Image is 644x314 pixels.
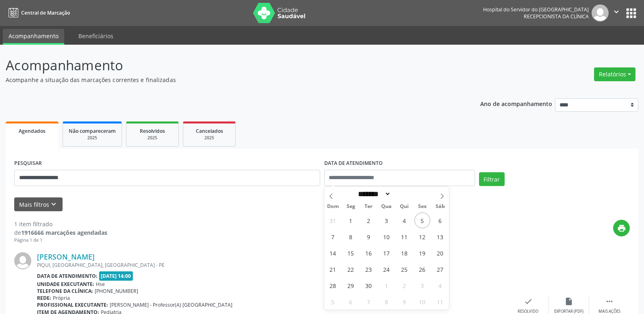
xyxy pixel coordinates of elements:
div: PIQUI, [GEOGRAPHIC_DATA], [GEOGRAPHIC_DATA] - PE [37,262,508,269]
span: Setembro 27, 2025 [432,261,448,277]
button: print [613,220,630,236]
b: Profissional executante: [37,301,108,308]
input: Year [391,190,418,198]
i: print [617,224,626,233]
span: Setembro 18, 2025 [397,245,412,261]
span: Qui [395,204,413,209]
span: Sáb [431,204,449,209]
span: Outubro 10, 2025 [414,294,430,310]
span: Qua [377,204,395,209]
span: Setembro 29, 2025 [343,277,359,293]
i:  [612,7,621,16]
a: Central de Marcação [6,6,70,19]
span: Setembro 17, 2025 [379,245,395,261]
button: Filtrar [479,172,505,186]
span: Outubro 9, 2025 [397,294,412,310]
i: check [524,297,533,306]
span: Setembro 24, 2025 [379,261,395,277]
a: Acompanhamento [3,29,64,45]
span: Outubro 7, 2025 [361,294,377,310]
span: Hse [96,281,105,288]
i: insert_drive_file [564,297,573,306]
img: img [592,4,609,22]
span: Setembro 30, 2025 [361,277,377,293]
span: [PERSON_NAME] - Professor(A) [GEOGRAPHIC_DATA] [110,301,232,308]
span: Setembro 8, 2025 [343,229,359,245]
div: Página 1 de 1 [14,237,107,244]
span: Setembro 6, 2025 [432,212,448,228]
span: Outubro 5, 2025 [325,294,341,310]
b: Telefone da clínica: [37,288,93,295]
span: Outubro 6, 2025 [343,294,359,310]
span: Setembro 14, 2025 [325,245,341,261]
span: Setembro 9, 2025 [361,229,377,245]
span: Seg [342,204,360,209]
span: Setembro 2, 2025 [361,212,377,228]
span: Setembro 20, 2025 [432,245,448,261]
span: Setembro 13, 2025 [432,229,448,245]
label: DATA DE ATENDIMENTO [324,157,383,170]
span: Dom [324,204,342,209]
b: Rede: [37,295,51,301]
span: Recepcionista da clínica [524,13,589,20]
span: Setembro 26, 2025 [414,261,430,277]
span: Outubro 11, 2025 [432,294,448,310]
div: 2025 [132,135,173,141]
span: Agendados [19,128,46,134]
p: Ano de acompanhamento [480,98,552,108]
span: Própria [53,295,70,301]
label: PESQUISAR [14,157,42,170]
span: Setembro 23, 2025 [361,261,377,277]
button: Mais filtroskeyboard_arrow_down [14,197,63,212]
button:  [609,4,624,22]
span: Setembro 16, 2025 [361,245,377,261]
span: Setembro 4, 2025 [397,212,412,228]
span: Setembro 21, 2025 [325,261,341,277]
span: Resolvidos [140,128,165,134]
b: Unidade executante: [37,281,94,288]
span: Setembro 22, 2025 [343,261,359,277]
img: img [14,252,31,269]
span: Setembro 3, 2025 [379,212,395,228]
span: Agosto 31, 2025 [325,212,341,228]
select: Month [356,190,391,198]
i: keyboard_arrow_down [49,200,58,209]
p: Acompanhamento [6,55,449,76]
span: Setembro 12, 2025 [414,229,430,245]
div: 2025 [189,135,230,141]
span: Não compareceram [69,128,116,134]
strong: 1916666 marcações agendadas [21,229,107,236]
button: apps [624,6,638,20]
span: Setembro 7, 2025 [325,229,341,245]
span: Setembro 28, 2025 [325,277,341,293]
i:  [605,297,614,306]
span: Setembro 25, 2025 [397,261,412,277]
div: de [14,228,107,237]
span: Outubro 3, 2025 [414,277,430,293]
span: Central de Marcação [21,9,70,16]
div: 2025 [69,135,116,141]
span: Ter [360,204,377,209]
span: Setembro 5, 2025 [414,212,430,228]
div: 1 item filtrado [14,220,107,228]
span: Outubro 2, 2025 [397,277,412,293]
span: Outubro 8, 2025 [379,294,395,310]
span: Sex [413,204,431,209]
span: [DATE] 14:00 [99,271,133,281]
span: Outubro 1, 2025 [379,277,395,293]
b: Data de atendimento: [37,273,98,279]
a: [PERSON_NAME] [37,252,95,261]
span: Setembro 10, 2025 [379,229,395,245]
span: Cancelados [196,128,223,134]
span: Setembro 1, 2025 [343,212,359,228]
span: [PHONE_NUMBER] [95,288,138,295]
span: Setembro 19, 2025 [414,245,430,261]
div: Hospital do Servidor do [GEOGRAPHIC_DATA] [483,6,589,13]
span: Outubro 4, 2025 [432,277,448,293]
span: Setembro 15, 2025 [343,245,359,261]
button: Relatórios [594,67,635,81]
span: Setembro 11, 2025 [397,229,412,245]
a: Beneficiários [73,29,119,43]
p: Acompanhe a situação das marcações correntes e finalizadas [6,76,449,84]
